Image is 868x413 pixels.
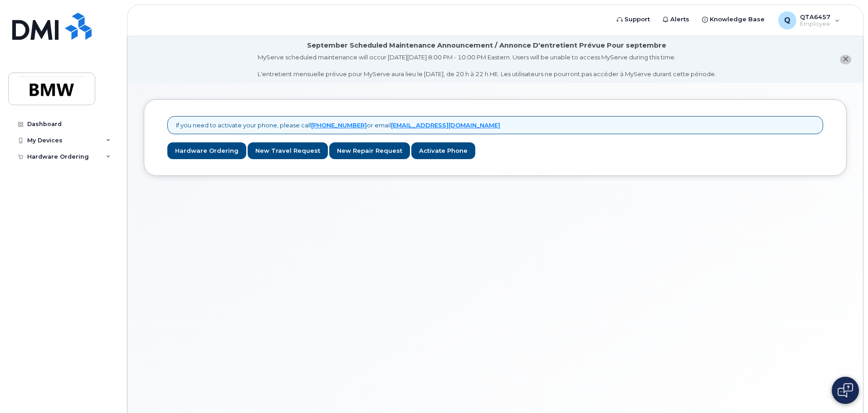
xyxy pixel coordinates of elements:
a: Hardware Ordering [167,142,246,159]
div: MyServe scheduled maintenance will occur [DATE][DATE] 8:00 PM - 10:00 PM Eastern. Users will be u... [258,53,716,78]
a: New Repair Request [329,142,410,159]
button: close notification [840,55,851,64]
a: Activate Phone [411,142,475,159]
p: If you need to activate your phone, please call or email [176,121,500,130]
div: September Scheduled Maintenance Announcement / Annonce D'entretient Prévue Pour septembre [307,41,666,50]
img: Open chat [838,383,853,398]
a: [PHONE_NUMBER] [311,121,367,129]
a: New Travel Request [248,142,328,159]
a: [EMAIL_ADDRESS][DOMAIN_NAME] [391,121,500,129]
